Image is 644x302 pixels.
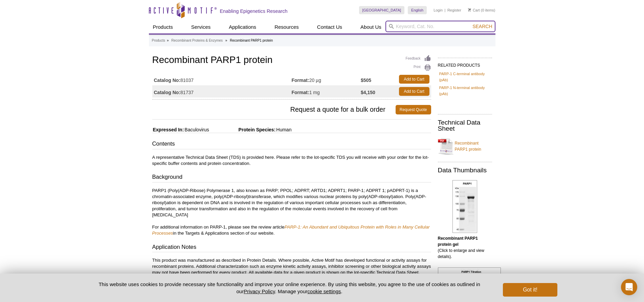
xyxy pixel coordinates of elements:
div: Open Intercom Messenger [621,279,637,295]
a: Register [447,8,461,13]
a: PARP-1: An Abundant and Ubiquitous Protein with Roles in Many Cellular Processes [152,224,430,236]
p: This product was manufactured as described in Protein Details. Where possible, Active Motif has d... [152,257,431,276]
strong: $505 [361,77,371,83]
a: Print [406,64,431,71]
h1: Recombinant PARP1 protein [152,55,431,66]
h2: Enabling Epigenetics Research [220,8,288,14]
a: Services [187,21,215,34]
strong: Format: [292,89,309,95]
a: Privacy Policy [244,288,275,294]
li: » [225,39,227,42]
li: Recombinant PARP1 protein [230,39,273,42]
strong: Catalog No: [154,89,181,95]
span: Search [472,24,492,29]
td: 81737 [152,85,292,98]
a: Products [152,38,165,44]
span: Human [275,127,291,132]
p: This website uses cookies to provide necessary site functionality and improve your online experie... [87,281,492,295]
span: Expressed In: [152,127,184,132]
a: Feedback [406,55,431,62]
a: Add to Cart [399,75,429,84]
a: Products [149,21,177,34]
h2: RELATED PRODUCTS [438,58,492,70]
td: 20 µg [292,73,361,85]
h3: Background [152,173,431,182]
button: cookie settings [307,288,341,294]
span: Baculovirus [184,127,209,132]
h3: Contents [152,140,431,149]
input: Keyword, Cat. No. [385,21,495,32]
a: Recombinant Proteins & Enzymes [171,38,223,44]
td: 81037 [152,73,292,85]
a: Resources [270,21,303,34]
a: Add to Cart [399,87,429,96]
li: | [445,6,446,14]
img: Your Cart [468,8,471,12]
span: Request a quote for a bulk order [152,105,396,114]
li: (0 items) [468,6,495,14]
p: A representative Technical Data Sheet (TDS) is provided here. Please refer to the lot-specific TD... [152,154,431,167]
a: PARP-1 C-terminal antibody (pAb) [439,71,491,83]
button: Got it! [503,283,557,297]
h2: Technical Data Sheet [438,120,492,132]
a: English [408,6,427,14]
a: Recombinant PARP1 protein [438,136,492,156]
button: Search [470,23,494,29]
strong: Format: [292,77,309,83]
a: Login [434,8,443,13]
a: PARP-1 N-terminal antibody (pAb) [439,85,491,97]
a: About Us [356,21,385,34]
td: 1 mg [292,85,361,98]
h3: Application Notes [152,243,431,253]
a: Request Quote [396,105,431,114]
a: Cart [468,8,480,13]
a: [GEOGRAPHIC_DATA] [359,6,405,14]
a: Applications [225,21,260,34]
b: Recombinant PARP1 protein gel [438,236,478,247]
li: » [167,39,169,42]
p: (Click to enlarge and view details). [438,235,492,260]
strong: Catalog No: [154,77,181,83]
a: Contact Us [313,21,346,34]
h2: Data Thumbnails [438,167,492,173]
span: Protein Species: [210,127,276,132]
p: PARP1 (Poly(ADP-Ribose) Polymerase 1, also known as PARP; PPOL; ADPRT; ARTD1; ADPRT1; PARP-1; ADP... [152,188,431,236]
img: Recombinant PARP1 protein gel [452,180,477,233]
strong: $4,150 [361,89,375,95]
